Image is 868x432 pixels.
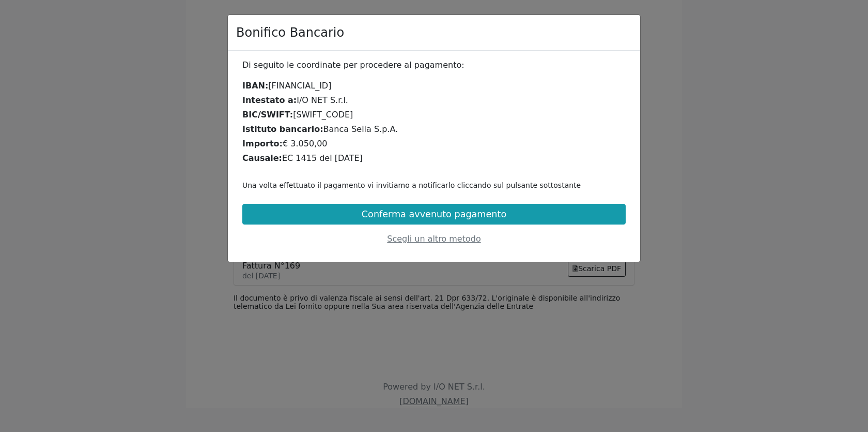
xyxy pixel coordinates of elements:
[242,59,626,71] div: Di seguito le coordinate per procedere al pagamento:
[242,153,282,163] b: Causale:
[242,123,626,136] div: Banca Sella S.p.A.
[242,110,293,120] b: BIC/SWIFT:
[242,152,626,165] div: EC 1415 del [DATE]
[242,181,581,189] small: Una volta effettuato il pagamento vi invitiamo a notificarlo cliccando sul pulsante sottostante
[242,109,626,121] div: [SWIFT_CODE]
[242,138,626,150] div: € 3.050,00
[242,233,626,245] div: Scegli un altro metodo
[242,204,626,225] button: Conferma avvenuto pagamento
[242,124,323,134] b: Istituto bancario:
[236,23,344,42] h4: Bonifico Bancario
[242,94,626,107] div: I/O NET S.r.l.
[242,139,283,148] b: Importo:
[242,81,268,91] b: IBAN:
[242,80,626,92] div: [FINANCIAL_ID]
[242,95,297,105] b: Intestato a:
